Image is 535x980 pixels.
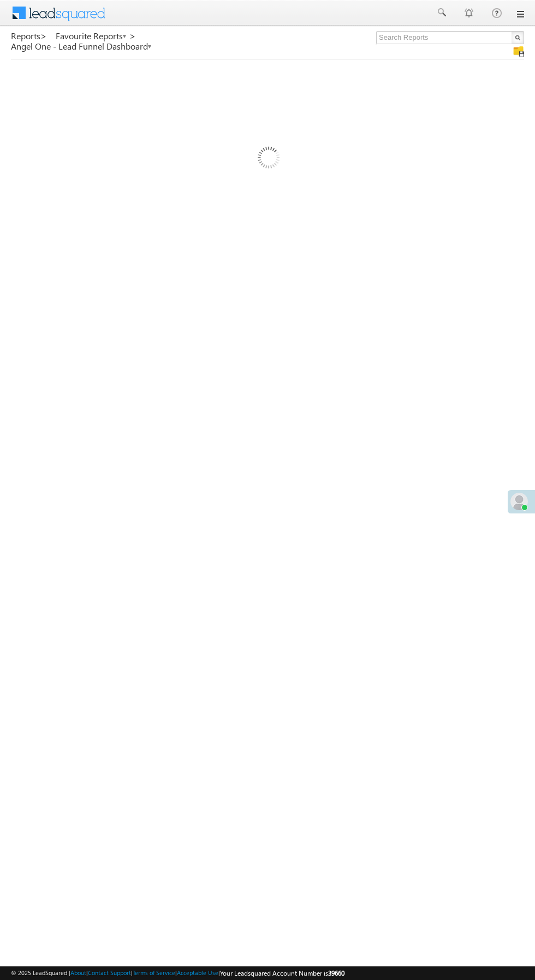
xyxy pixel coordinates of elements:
[88,969,131,976] a: Contact Support
[513,46,524,57] img: Manage all your saved reports!
[11,31,47,41] a: Reports>
[133,969,175,976] a: Terms of Service
[11,968,344,978] span: © 2025 LeadSquared | | | | |
[328,969,344,977] span: 39660
[40,29,47,42] span: >
[56,31,136,41] a: Favourite Reports >
[220,969,344,977] span: Your Leadsquared Account Number is
[211,103,324,216] img: Loading...
[177,969,218,976] a: Acceptable Use
[11,41,152,51] a: Angel One - Lead Funnel Dashboard
[376,31,524,44] input: Search Reports
[129,29,136,42] span: >
[70,969,86,976] a: About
